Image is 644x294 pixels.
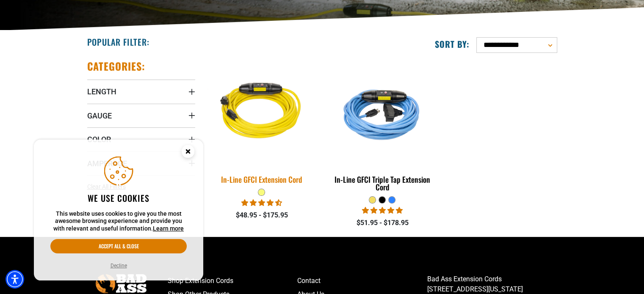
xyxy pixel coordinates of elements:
[173,140,203,166] button: Close this option
[208,210,316,220] div: $48.95 - $175.95
[108,261,130,270] button: Decline
[34,140,203,281] aside: Cookie Consent
[87,127,195,151] summary: Color
[87,36,149,47] h2: Popular Filter:
[87,60,146,73] h2: Categories:
[50,192,187,203] h2: We use cookies
[6,270,24,289] div: Accessibility Menu
[208,176,316,183] div: In-Line GFCI Extension Cord
[87,111,112,121] span: Gauge
[328,218,436,228] div: $51.95 - $178.95
[297,274,427,288] a: Contact
[241,199,282,207] span: 4.62 stars
[329,64,436,161] img: Light Blue
[328,176,436,191] div: In-Line GFCI Triple Tap Extension Cord
[208,60,316,188] a: Yellow In-Line GFCI Extension Cord
[362,206,403,214] span: 5.00 stars
[153,225,184,232] a: This website uses cookies to give you the most awesome browsing experience and provide you with r...
[87,104,195,127] summary: Gauge
[96,274,146,293] img: Bad Ass Extension Cords
[168,274,298,288] a: Shop Extension Cords
[87,135,111,144] span: Color
[435,38,470,49] label: Sort by:
[50,210,187,233] p: This website uses cookies to give you the most awesome browsing experience and provide you with r...
[87,80,195,103] summary: Length
[202,58,321,167] img: Yellow
[328,60,436,196] a: Light Blue In-Line GFCI Triple Tap Extension Cord
[87,87,116,96] span: Length
[50,239,187,253] button: Accept all & close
